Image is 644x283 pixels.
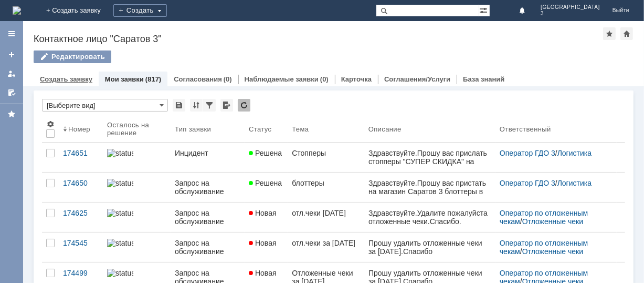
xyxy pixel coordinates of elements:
div: Ответственный [500,125,551,133]
span: Расширенный поиск [479,5,490,15]
div: Сохранить вид [173,99,185,112]
a: Новая [245,203,288,232]
a: Карточка [341,75,372,83]
a: База знаний [463,75,504,83]
a: Мои заявки [3,65,20,82]
a: Запрос на обслуживание [171,233,245,262]
div: 174625 [63,209,99,217]
span: 3 [541,11,600,17]
div: Запрос на обслуживание [175,179,240,196]
th: Тип заявки [171,116,245,143]
a: Логистика [557,149,592,157]
span: Решена [249,179,282,187]
div: Контактное лицо "Саратов 3" [34,34,603,44]
div: Обновлять список [238,99,250,112]
a: Запрос на обслуживание [171,173,245,202]
a: Мои заявки [105,75,144,83]
div: Стопперы [292,149,360,157]
span: Новая [249,269,277,277]
a: 174545 [59,233,103,262]
img: statusbar-0 (1).png [107,269,133,277]
a: отл.чеки [DATE] [288,203,364,232]
div: Тема [292,125,309,133]
div: блоттеры [292,179,360,187]
img: statusbar-100 (1).png [107,179,133,187]
a: 174650 [59,173,103,202]
span: Решена [249,149,282,157]
div: / [500,179,613,187]
img: logo [13,6,21,15]
a: statusbar-0 (1).png [103,233,171,262]
span: Настройки [46,120,55,128]
a: Мои согласования [3,84,20,101]
a: statusbar-60 (1).png [103,143,171,172]
a: Инцидент [171,143,245,172]
a: отл.чеки за [DATE] [288,233,364,262]
div: 174499 [63,269,99,277]
div: Инцидент [175,149,240,157]
div: Запрос на обслуживание [175,239,240,256]
div: Фильтрация... [203,99,216,112]
img: statusbar-0 (1).png [107,239,133,247]
a: Логистика [557,179,592,187]
div: Осталось на решение [107,121,158,137]
a: Решена [245,143,288,172]
img: statusbar-15 (1).png [107,209,133,217]
th: Статус [245,116,288,143]
a: Оператор по отложенным чекам [500,209,590,226]
a: Создать заявку [3,46,20,63]
th: Номер [59,116,103,143]
th: Ответственный [495,116,617,143]
div: Статус [249,125,271,133]
th: Осталось на решение [103,116,171,143]
a: Соглашения/Услуги [384,75,450,83]
div: Запрос на обслуживание [175,209,240,226]
a: statusbar-15 (1).png [103,203,171,232]
div: Добавить в избранное [603,27,616,40]
a: Наблюдаемые заявки [245,75,319,83]
a: Решена [245,173,288,202]
a: Перейти на домашнюю страницу [13,6,21,15]
a: statusbar-100 (1).png [103,173,171,202]
div: Тип заявки [175,125,211,133]
a: 174651 [59,143,103,172]
span: Новая [249,239,277,247]
div: отл.чеки [DATE] [292,209,360,217]
div: (0) [320,75,329,83]
a: Стопперы [288,143,364,172]
a: Запрос на обслуживание [171,203,245,232]
th: Тема [288,116,364,143]
div: Сделать домашней страницей [620,27,633,40]
a: Создать заявку [40,75,92,83]
div: Создать [113,4,167,17]
div: отл.чеки за [DATE] [292,239,360,247]
div: / [500,209,613,226]
div: Экспорт списка [220,99,233,112]
span: [GEOGRAPHIC_DATA] [541,4,600,11]
a: Отложенные чеки [522,217,583,226]
div: / [500,239,613,256]
a: блоттеры [288,173,364,202]
div: 174651 [63,149,99,157]
a: Отложенные чеки [522,247,583,256]
a: Согласования [174,75,222,83]
a: Новая [245,233,288,262]
div: 174650 [63,179,99,187]
span: Новая [249,209,277,217]
a: Оператор ГДО 3 [500,179,555,187]
a: Оператор ГДО 3 [500,149,555,157]
div: Описание [368,125,402,133]
div: 174545 [63,239,99,247]
div: Номер [68,125,90,133]
a: 174625 [59,203,103,232]
a: Оператор по отложенным чекам [500,239,590,256]
div: (0) [224,75,232,83]
div: Сортировка... [190,99,203,112]
div: / [500,149,613,157]
div: (817) [145,75,161,83]
img: statusbar-60 (1).png [107,149,133,157]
